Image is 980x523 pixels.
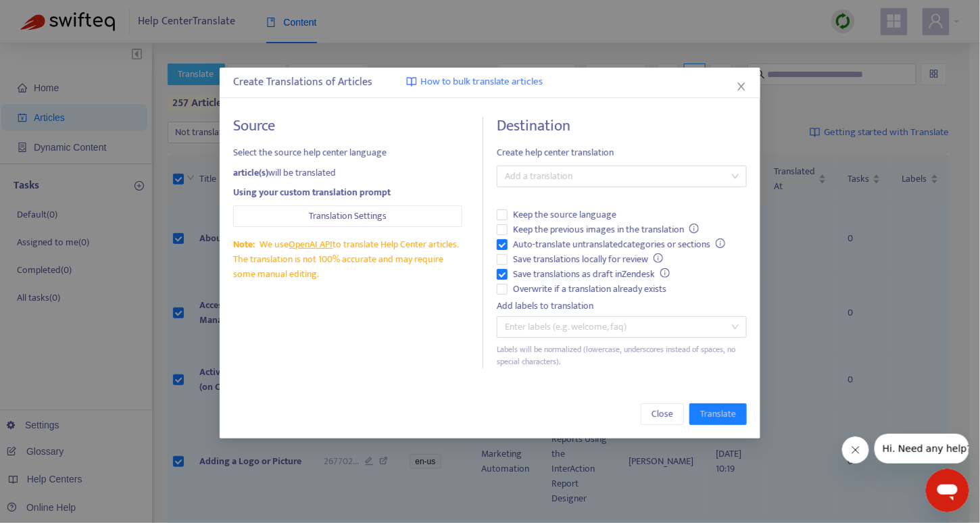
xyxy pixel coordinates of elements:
[875,434,969,464] iframe: Message from company
[641,403,684,425] button: Close
[652,407,673,422] span: Close
[497,117,747,135] h4: Destination
[406,76,417,87] img: image-link
[497,145,747,160] span: Create help center translation
[508,237,731,252] span: Auto-translate untranslated categories or sections
[497,299,747,314] div: Add labels to translation
[497,343,747,369] div: Labels will be normalized (lowercase, underscores instead of spaces, no special characters).
[660,268,670,278] span: info-circle
[406,74,543,90] a: How to bulk translate articles
[508,222,704,237] span: Keep the previous images in the translation
[734,79,749,94] button: Close
[716,239,725,248] span: info-circle
[233,165,268,180] strong: article(s)
[508,207,622,222] span: Keep the source language
[289,236,333,252] a: OpenAI API
[689,224,699,233] span: info-circle
[926,469,969,512] iframe: Button to launch messaging window
[309,209,387,224] span: Translation Settings
[233,145,462,160] span: Select the source help center language
[233,237,462,282] div: We use to translate Help Center articles. The translation is not 100% accurate and may require so...
[233,205,462,227] button: Translation Settings
[842,437,869,464] iframe: Close message
[420,74,543,90] span: How to bulk translate articles
[654,253,663,263] span: info-circle
[233,117,462,135] h4: Source
[508,252,668,267] span: Save translations locally for review
[508,267,675,282] span: Save translations as draft in Zendesk
[8,9,97,20] span: Hi. Need any help?
[233,185,462,200] div: Using your custom translation prompt
[508,282,672,297] span: Overwrite if a translation already exists
[233,74,747,91] div: Create Translations of Articles
[233,236,255,252] span: Note:
[689,403,747,425] button: Translate
[736,81,747,92] span: close
[233,166,462,180] div: will be translated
